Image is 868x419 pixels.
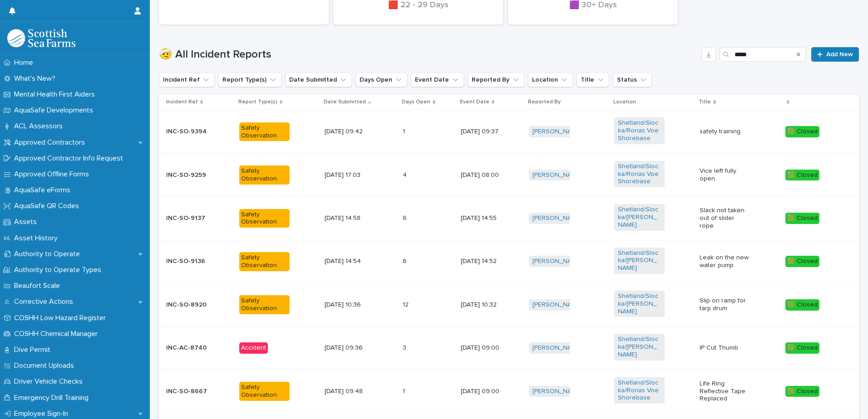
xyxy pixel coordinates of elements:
p: Employee Sign-In [10,409,75,418]
a: [PERSON_NAME] [533,214,582,222]
p: [DATE] 09:36 [325,344,375,352]
div: 🟥 22 - 29 Days [349,0,488,19]
p: [DATE] 10:32 [461,301,511,309]
button: Reported By [468,73,524,87]
p: Mental Health First Aiders [10,90,102,99]
p: Slip on ramp for tarp drum [700,297,750,312]
div: Safety Observation [239,252,290,271]
p: Event Date [460,97,489,107]
div: 🟩 Closed [785,170,819,181]
p: IP Cut Thumb [700,344,750,352]
div: 🟩 Closed [785,299,819,311]
img: bPIBxiqnSb2ggTQWdOVV [7,29,75,47]
p: ACL Assessors [10,122,70,131]
tr: INC-SO-9137Safety Observation[DATE] 14:5866 [DATE] 14:55[PERSON_NAME] Shetland/Slocka/[PERSON_NAM... [159,197,859,240]
a: Shetland/Slocka/[PERSON_NAME] [618,249,661,272]
a: Shetland/Slocka/[PERSON_NAME] [618,336,661,358]
p: Reported By [528,97,561,107]
tr: INC-SO-9136Safety Observation[DATE] 14:5466 [DATE] 14:52[PERSON_NAME] Shetland/Slocka/[PERSON_NAM... [159,240,859,283]
a: [PERSON_NAME] [533,344,582,352]
p: 4 [403,170,409,179]
p: [DATE] 14:54 [325,258,375,265]
p: Driver Vehicle Checks [10,377,90,386]
p: Beaufort Scale [10,282,67,290]
p: safety training [700,128,750,136]
p: [DATE] 09:42 [325,128,375,136]
p: [DATE] 10:36 [325,301,375,309]
p: Home [10,58,40,67]
p: Emergency Drill Training [10,394,96,402]
p: [DATE] 17:03 [325,171,375,179]
div: 🟩 Closed [785,126,819,137]
a: [PERSON_NAME] [533,301,582,309]
p: COSHH Chemical Manager [10,330,105,338]
p: [DATE] 14:58 [325,214,375,222]
div: Safety Observation [239,382,290,401]
div: Search [720,47,806,62]
a: [PERSON_NAME] [533,171,582,179]
button: Days Open [355,73,407,87]
p: Location [613,97,636,107]
p: [DATE] 09:00 [461,344,511,352]
p: 12 [403,299,410,309]
div: Safety Observation [239,295,290,314]
p: Approved Contractor Info Request [10,154,130,163]
p: [DATE] 09:00 [461,388,511,395]
a: [PERSON_NAME] [533,258,582,265]
a: [PERSON_NAME] [533,128,582,136]
p: 3 [403,342,408,352]
p: Date Submitted [324,97,366,107]
div: Safety Observation [239,166,290,185]
span: Add New [826,51,853,58]
p: Incident Ref [166,97,198,107]
p: [DATE] 14:55 [461,214,511,222]
p: Life Ring Reflective Tape Replaced [700,380,750,403]
button: Status [613,73,652,87]
button: Date Submitted [285,73,352,87]
p: Authority to Operate [10,250,87,258]
p: Leak on the new water pump [700,254,750,269]
p: 6 [403,256,409,265]
button: Location [528,73,573,87]
a: Add New [811,47,859,62]
p: INC-SO-9136 [166,258,217,265]
p: Slack not taken out of slider rope [700,207,750,229]
div: 🟩 Closed [785,386,819,397]
p: Report Type(s) [238,97,277,107]
p: [DATE] 09:37 [461,128,511,136]
p: Asset History [10,234,65,243]
p: INC-SO-8667 [166,388,217,395]
p: AquaSafe eForms [10,186,78,195]
p: INC-SO-8920 [166,301,217,309]
div: 🟩 Closed [785,213,819,224]
p: INC-SO-9137 [166,214,217,222]
p: Approved Contractors [10,138,92,147]
p: COSHH Low Hazard Register [10,314,113,322]
p: 6 [403,213,409,222]
p: [DATE] 08:00 [461,171,511,179]
button: Report Type(s) [218,73,281,87]
button: Incident Ref [159,73,215,87]
div: 🟩 Closed [785,342,819,354]
p: [DATE] 14:52 [461,258,511,265]
h1: 🤕 All Incident Reports [159,48,698,61]
p: AquaSafe Developments [10,106,100,115]
a: Shetland/Slocka/[PERSON_NAME] [618,292,661,315]
p: What's New? [10,74,63,83]
tr: INC-AC-8740Accident[DATE] 09:3633 [DATE] 09:00[PERSON_NAME] Shetland/Slocka/[PERSON_NAME] IP Cut ... [159,326,859,370]
p: Vice left fully open [700,167,750,183]
div: Safety Observation [239,209,290,228]
p: INC-SO-9259 [166,171,217,179]
p: Assets [10,218,44,226]
tr: INC-SO-9394Safety Observation[DATE] 09:4211 [DATE] 09:37[PERSON_NAME] Shetland/Slocka/Ronas Voe S... [159,110,859,153]
p: Corrective Actions [10,297,80,306]
a: [PERSON_NAME] [533,388,582,395]
p: 1 [403,126,407,136]
div: 🟪 30+ Days [523,0,662,19]
div: Accident [239,342,268,354]
p: Days Open [402,97,430,107]
p: INC-AC-8740 [166,344,217,352]
button: Title [577,73,609,87]
p: Authority to Operate Types [10,266,108,274]
div: 🟩 Closed [785,256,819,267]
